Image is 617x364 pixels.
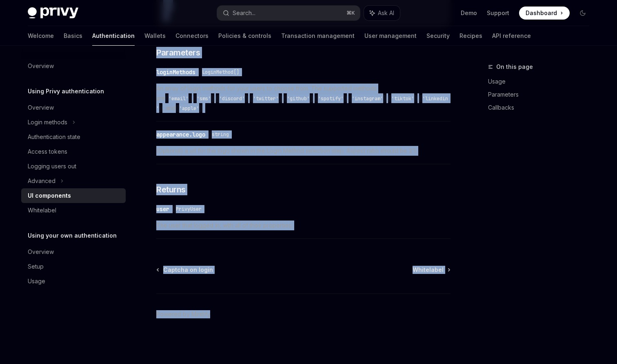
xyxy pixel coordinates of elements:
a: Policies & controls [218,26,271,46]
span: Captcha on login [163,266,213,274]
div: Usage [28,276,45,286]
a: UI components [21,188,126,203]
a: Whitelabel [413,266,450,274]
div: Whitelabel [28,205,56,215]
a: Usage [488,75,596,88]
div: Overview [28,61,54,71]
a: Wallets [144,26,166,46]
div: Search... [233,8,255,18]
a: Access tokens [21,144,126,159]
span: Ask AI [378,9,394,17]
span: On this page [496,62,533,72]
button: Toggle dark mode [576,7,589,20]
div: Access tokens [28,147,67,157]
a: User management [364,26,417,46]
a: Authentication [92,26,135,46]
div: Overview [28,103,54,113]
a: Captcha on login [157,266,213,274]
code: 'discord' [216,95,248,103]
a: Connectors [175,26,209,46]
code: 'twitter' [250,95,282,103]
h5: Using your own authentication [28,231,117,240]
a: Recipes [459,26,482,46]
span: Dashboard [526,9,557,17]
span: Returns [156,184,186,195]
span: ⌘ K [346,10,355,16]
a: Support [487,9,509,17]
a: Callbacks [488,101,596,114]
span: Whitelabel [413,266,444,274]
img: dark logo [28,7,78,19]
div: Setup [28,262,44,271]
a: Welcome [28,26,54,46]
div: Overview [28,247,54,257]
div: loginMethods [156,68,195,76]
span: string [212,131,229,138]
div: UI components [28,191,71,201]
span: Parameters [156,47,200,58]
a: Logging users out [21,159,126,174]
div: appearance.logo [156,130,205,139]
a: Transaction management [281,26,355,46]
div: Advanced [28,176,55,186]
a: API reference [492,26,531,46]
code: 'instagram' [348,95,386,103]
div: Authentication state [28,132,80,142]
a: Usage [21,274,126,289]
code: 'github' [284,95,313,103]
span: The user that logged in, with all of their properties. [156,221,451,230]
a: Demo [461,9,477,17]
code: 'tiktok' [388,95,417,103]
button: Ask AI [364,6,400,20]
a: Security [426,26,450,46]
a: Dashboard [519,7,570,20]
code: 'email' [165,95,192,103]
span: PrivyUser [176,206,202,212]
div: user [156,205,169,213]
a: Overview [21,59,126,73]
a: Overview [21,100,126,115]
h5: Using Privy authentication [28,86,104,96]
a: Setup [21,259,126,274]
span: (Optional) a url for the logo shown in the Login Method selection step. Aspect ratio should be 2:1. [156,146,451,156]
a: Authentication state [21,130,126,144]
code: 'spotify' [315,95,347,103]
code: 'apple' [176,104,202,113]
a: Whitelabel [21,203,126,218]
button: Search...⌘K [217,6,360,20]
a: Basics [64,26,82,46]
div: Login methods [28,117,67,127]
a: Overview [21,245,126,259]
a: Powered by Mintlify [156,310,210,318]
div: Logging users out [28,161,76,171]
span: LoginMethod[] [202,69,239,75]
code: 'sms' [193,95,214,103]
a: Parameters [488,88,596,101]
span: An array of login methods for your users to choose from. The supported methods are , , , , , , , ... [156,84,451,113]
